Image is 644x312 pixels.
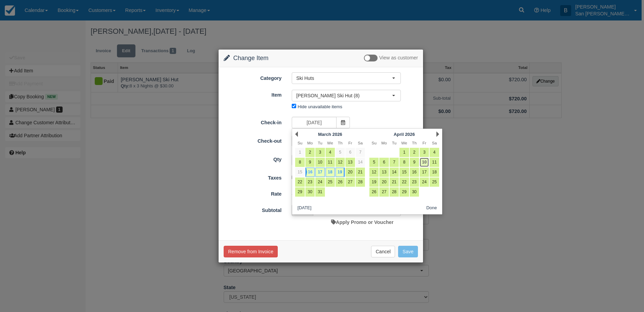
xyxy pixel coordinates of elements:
label: Check-in [219,117,287,126]
a: 6 [345,148,355,157]
span: Change Item [233,55,268,61]
span: Thursday [338,141,343,145]
label: Category [219,72,287,82]
a: 6 [379,158,389,167]
a: 9 [410,158,419,167]
a: 29 [399,187,409,197]
a: 26 [336,178,345,187]
div: 8 x 3 Nights @ $30.00 [287,189,423,200]
span: April [394,132,404,137]
a: 27 [379,187,389,197]
a: Next [436,131,439,137]
span: [PERSON_NAME] Ski Hut (8) [296,92,392,99]
a: 3 [315,148,325,157]
span: Wednesday [401,141,407,145]
a: 8 [295,158,304,167]
a: 10 [420,158,429,167]
a: 3 [420,148,429,157]
span: Friday [349,141,352,145]
a: 18 [326,168,335,177]
a: 2 [410,148,419,157]
span: Tuesday [392,141,396,145]
a: 22 [295,178,304,187]
a: 19 [336,168,345,177]
a: 26 [369,187,379,197]
a: 13 [379,168,389,177]
span: Saturday [432,141,437,145]
label: Qty [219,154,287,163]
button: Save [398,246,418,257]
a: 17 [420,168,429,177]
span: Saturday [358,141,363,145]
a: 28 [356,178,365,187]
button: Done [424,204,440,212]
a: 12 [336,158,345,167]
a: 23 [305,178,315,187]
span: Monday [381,141,387,145]
a: 30 [305,187,315,197]
a: 25 [326,178,335,187]
a: 23 [410,178,419,187]
a: 9 [305,158,315,167]
a: 4 [326,148,335,157]
button: [DATE] [295,204,314,212]
a: 13 [345,158,355,167]
a: 11 [326,158,335,167]
a: 4 [430,148,439,157]
span: View as customer [379,55,418,61]
label: Subtotal [219,204,287,214]
label: Hide unavailable items [298,104,342,109]
label: Check-out [219,135,287,145]
a: Prev [295,131,298,137]
a: 20 [345,168,355,177]
a: 15 [399,168,409,177]
a: 15 [295,168,304,177]
button: [PERSON_NAME] Ski Hut (8) [292,90,401,101]
button: Cancel [371,246,395,257]
a: 19 [369,178,379,187]
a: 1 [399,148,409,157]
span: Sunday [298,141,302,145]
span: Friday [422,141,426,145]
label: Taxes [219,172,287,182]
a: 14 [390,168,399,177]
a: 24 [420,178,429,187]
a: 7 [390,158,399,167]
a: 12 [369,168,379,177]
span: Ski Huts [296,75,392,82]
a: Apply Promo or Voucher [331,219,393,225]
a: 5 [336,148,345,157]
a: 10 [315,158,325,167]
a: 22 [399,178,409,187]
span: 2026 [332,132,342,137]
a: 24 [315,178,325,187]
a: 8 [399,158,409,167]
a: 11 [430,158,439,167]
a: 1 [295,148,304,157]
a: 31 [315,187,325,197]
a: 2 [305,148,315,157]
a: 20 [379,178,389,187]
a: 16 [410,168,419,177]
button: Remove from Invoice [224,246,278,257]
span: Tuesday [318,141,322,145]
a: 27 [345,178,355,187]
span: March [318,132,331,137]
button: Ski Huts [292,72,401,84]
a: 5 [369,158,379,167]
a: 25 [430,178,439,187]
a: 30 [410,187,419,197]
a: 16 [305,168,315,177]
span: Monday [307,141,313,145]
a: 21 [356,168,365,177]
label: Item [219,89,287,99]
span: Thursday [412,141,417,145]
span: Sunday [372,141,377,145]
a: 21 [390,178,399,187]
span: Wednesday [327,141,333,145]
a: 7 [356,148,365,157]
a: 18 [430,168,439,177]
a: 29 [295,187,304,197]
label: Rate [219,188,287,198]
a: 14 [356,158,365,167]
